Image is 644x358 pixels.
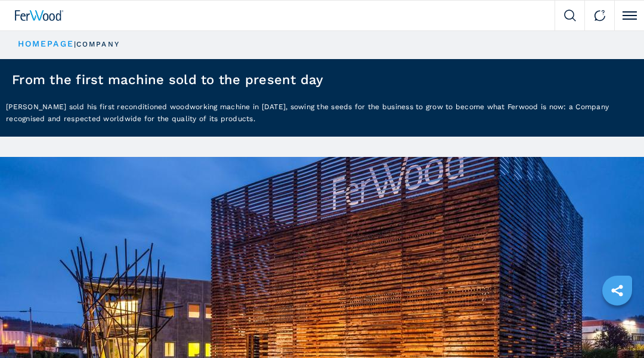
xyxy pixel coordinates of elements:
img: Contact us [594,10,606,21]
h1: From the first machine sold to the present day [12,73,324,87]
iframe: Chat [593,304,635,349]
a: sharethis [602,276,632,305]
p: company [76,39,120,50]
img: Ferwood [15,10,64,21]
a: HOMEPAGE [18,39,74,48]
span: | [74,40,76,48]
img: Search [564,10,576,21]
button: Click to toggle menu [614,1,644,30]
